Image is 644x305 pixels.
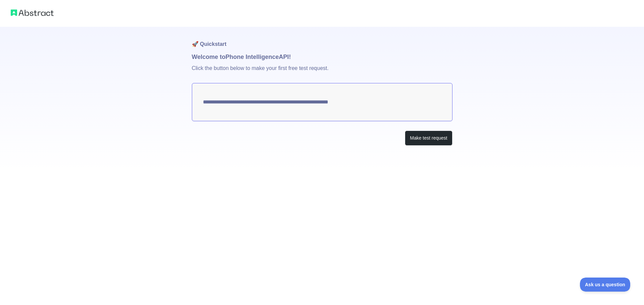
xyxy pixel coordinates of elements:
h1: Welcome to Phone Intelligence API! [192,52,452,62]
p: Click the button below to make your first free test request. [192,62,452,83]
button: Make test request [405,131,452,146]
img: Abstract logo [11,8,54,17]
iframe: Toggle Customer Support [580,278,631,292]
h1: 🚀 Quickstart [192,27,452,52]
